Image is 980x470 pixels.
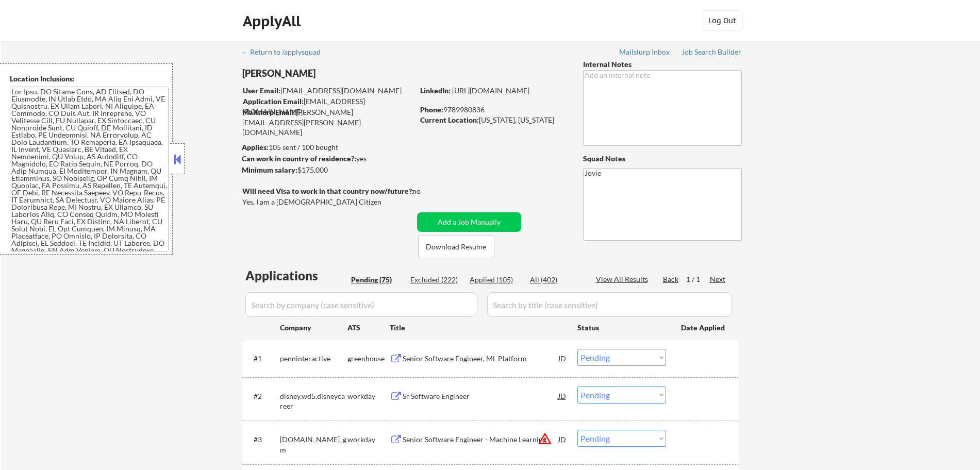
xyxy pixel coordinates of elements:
[245,270,347,282] div: Applications
[242,143,269,152] strong: Applies:
[557,387,568,405] div: JD
[10,74,169,84] div: Location Inclusions:
[347,354,390,364] div: greenhouse
[420,105,566,115] div: 9789980836
[418,235,494,258] button: Download Resume
[280,434,347,455] div: [DOMAIN_NAME]_gm
[254,434,272,445] div: #3
[577,318,666,337] div: Status
[242,187,414,195] strong: Will need Visa to work in that country now/future?:
[254,354,272,364] div: #1
[420,115,479,124] strong: Current Location:
[347,391,390,401] div: workday
[242,154,356,163] strong: Can work in country of residence?:
[410,275,462,285] div: Excluded (222)
[583,154,742,164] div: Squad Notes
[347,323,390,333] div: ATS
[452,86,529,95] a: [URL][DOMAIN_NAME]
[347,434,390,445] div: workday
[682,48,742,56] div: Job Search Builder
[403,354,558,364] div: Senior Software Engineer, ML Platform
[390,323,568,333] div: Title
[254,391,272,401] div: #2
[619,48,671,56] div: Mailslurp Inbox
[351,275,403,285] div: Pending (75)
[242,165,413,175] div: $175,000
[245,292,477,317] input: Search by company (case sensitive)
[702,10,743,31] button: Log Out
[412,186,442,196] div: no
[420,105,443,114] strong: Phone:
[403,391,558,401] div: Sr Software Engineer
[487,292,732,317] input: Search by title (case sensitive)
[241,48,330,58] a: ← Return to /applysquad
[681,323,726,333] div: Date Applied
[280,323,347,333] div: Company
[242,165,297,174] strong: Minimum salary:
[470,275,521,285] div: Applied (105)
[243,86,280,95] strong: User Email:
[583,59,742,70] div: Internal Notes
[403,434,558,445] div: Senior Software Engineer - Machine Learning
[619,48,671,58] a: Mailslurp Inbox
[530,275,582,285] div: All (402)
[686,274,710,284] div: 1 / 1
[557,349,568,367] div: JD
[243,97,304,106] strong: Application Email:
[420,115,566,125] div: [US_STATE], [US_STATE]
[280,391,347,411] div: disney.wd5.disneycareer
[557,430,568,448] div: JD
[417,212,521,232] button: Add a Job Manually
[710,274,726,284] div: Next
[420,86,451,95] strong: LinkedIn:
[682,48,742,58] a: Job Search Builder
[280,354,347,364] div: penninteractive
[538,431,552,446] button: warning_amber
[242,107,413,138] div: [PERSON_NAME][EMAIL_ADDRESS][PERSON_NAME][DOMAIN_NAME]
[242,154,410,164] div: yes
[242,197,417,207] div: Yes, I am a [DEMOGRAPHIC_DATA] Citizen
[243,96,413,116] div: [EMAIL_ADDRESS][DOMAIN_NAME]
[242,108,296,116] strong: Mailslurp Email:
[242,142,413,153] div: 105 sent / 100 bought
[242,67,454,80] div: [PERSON_NAME]
[243,12,304,30] div: ApplyAll
[596,274,651,284] div: View All Results
[241,48,330,56] div: ← Return to /applysquad
[243,86,413,96] div: [EMAIL_ADDRESS][DOMAIN_NAME]
[663,274,679,284] div: Back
